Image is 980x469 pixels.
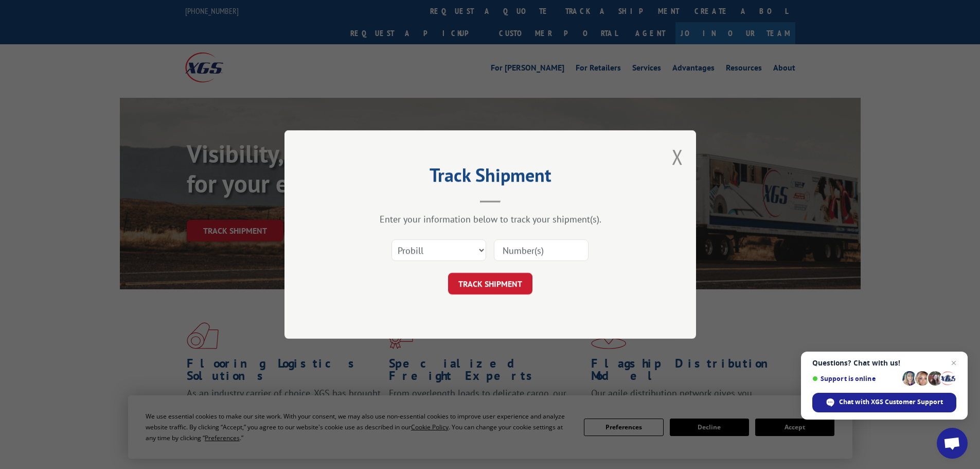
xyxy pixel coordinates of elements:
[812,375,899,383] span: Support is online
[672,143,683,170] button: Close modal
[812,359,956,367] span: Questions? Chat with us!
[839,397,943,407] span: Chat with XGS Customer Support
[336,168,645,187] h2: Track Shipment
[336,213,645,225] div: Enter your information below to track your shipment(s).
[937,428,968,459] div: Open chat
[948,357,960,369] span: Close chat
[812,393,956,412] div: Chat with XGS Customer Support
[494,239,589,261] input: Number(s)
[448,273,532,294] button: TRACK SHIPMENT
